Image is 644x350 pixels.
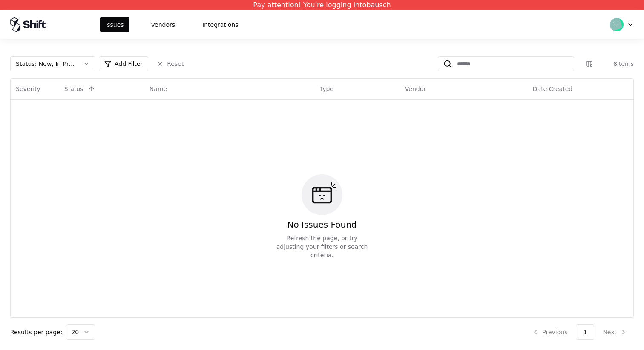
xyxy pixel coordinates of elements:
[533,85,572,93] div: Date Created
[320,85,333,93] div: Type
[274,234,370,259] div: Refresh the page, or try adjusting your filters or search criteria.
[405,85,426,93] div: Vendor
[146,17,180,32] button: Vendors
[149,85,167,93] div: Name
[16,85,40,93] div: Severity
[525,324,634,340] nav: pagination
[152,56,189,71] button: Reset
[600,60,634,68] div: 8 items
[10,328,62,336] p: Results per page:
[197,17,243,32] button: Integrations
[100,17,129,32] button: Issues
[576,324,594,340] button: 1
[287,219,356,230] div: No Issues Found
[16,60,76,68] div: Status : New, In Progress
[99,56,148,71] button: Add Filter
[64,85,83,93] div: Status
